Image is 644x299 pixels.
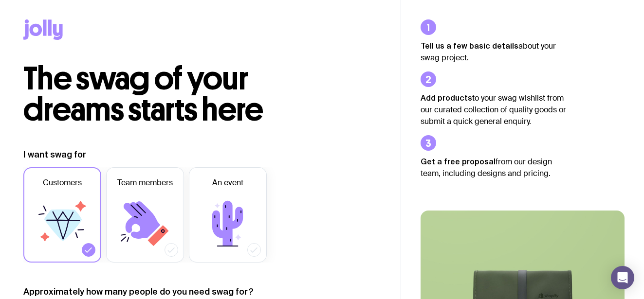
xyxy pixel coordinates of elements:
[117,177,173,189] span: Team members
[23,286,254,298] label: Approximately how many people do you need swag for?
[23,59,263,129] span: The swag of your dreams starts here
[421,157,496,166] strong: Get a free proposal
[421,40,567,64] p: about your swag project.
[421,41,518,50] strong: Tell us a few basic details
[212,177,243,189] span: An event
[611,266,634,289] div: Open Intercom Messenger
[421,93,472,102] strong: Add products
[421,156,567,179] p: from our design team, including designs and pricing.
[43,177,82,189] span: Customers
[23,149,86,160] label: I want swag for
[421,92,567,127] p: to your swag wishlist from our curated collection of quality goods or submit a quick general enqu...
